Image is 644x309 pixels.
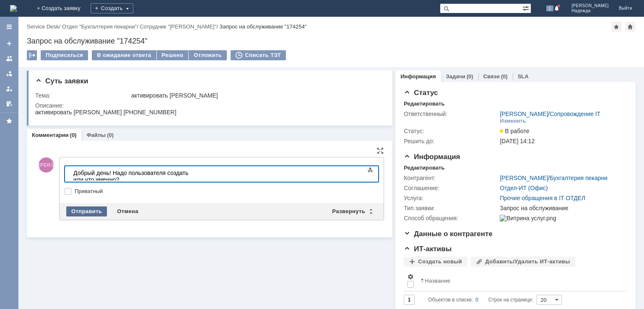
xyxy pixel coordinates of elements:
div: Тип заявки: [404,205,498,211]
a: Сопровождение IT [550,111,600,117]
div: Работа с массовостью [27,50,37,60]
span: Настройки [407,273,414,280]
div: Статус: [404,128,498,134]
div: / [500,111,600,117]
a: Заявки в моей ответственности [3,67,16,80]
div: Решить до: [404,138,498,144]
div: Способ обращения: [404,215,498,221]
th: Название [417,270,621,291]
span: [PERSON_NAME] [571,3,609,8]
img: logo [10,5,17,12]
span: Показать панель инструментов [365,165,375,175]
div: Запрос на обслуживание "174254" [220,23,307,30]
a: Мои согласования [3,97,16,111]
div: На всю страницу [377,147,384,154]
a: Service Desk [27,23,59,30]
div: активировать [PERSON_NAME] [131,92,380,99]
a: Заявки на командах [3,52,16,65]
div: Изменить [500,118,526,124]
div: Название [425,278,450,284]
div: Создать [91,3,133,13]
a: Создать заявку [3,37,16,50]
div: Соглашение: [404,185,498,191]
span: Расширенный поиск [522,4,531,12]
div: / [62,23,140,30]
span: Надежда [571,8,609,13]
div: Услуга: [404,195,498,201]
div: Контрагент: [404,175,498,181]
a: [PERSON_NAME] [500,111,548,117]
div: / [140,23,219,30]
span: ИТ-активы [404,245,452,253]
a: [PERSON_NAME] [500,175,548,181]
a: Комментарии [32,132,69,138]
div: / [27,23,62,30]
a: Отдел "Бухгалтерия пекарни" [62,23,137,30]
div: Сделать домашней страницей [625,22,635,32]
div: / [500,175,608,181]
img: Витрина услуг.png [500,215,556,221]
label: Приватный [75,188,377,195]
div: (0) [501,73,508,80]
span: В работе [500,128,529,134]
div: Редактировать [404,100,444,107]
div: Запрос на обслуживание [500,205,623,211]
a: Бухгалтерия пекарни [550,175,608,181]
div: Редактировать [404,165,444,171]
a: Прочие обращения в IT ОТДЕЛ [500,195,585,201]
div: Ответственный: [404,111,498,117]
span: [DATE] 14:12 [500,138,535,144]
div: Тема: [35,92,130,99]
span: Объектов в списке: [428,297,473,303]
span: Данные о контрагенте [404,230,493,238]
a: Отдел-ИТ (Офис) [500,185,548,191]
div: Запрос на обслуживание "174254" [27,37,636,45]
span: Суть заявки [35,77,88,85]
a: Задачи [446,73,465,80]
a: Сотрудник "[PERSON_NAME]" [140,23,216,30]
div: Описание: [35,102,382,109]
a: Информация [400,73,436,80]
i: Строк на странице: [428,295,533,305]
span: 1 [546,5,554,11]
a: Файлы [86,132,106,138]
span: Информация [404,153,460,161]
div: 0 [475,295,478,305]
div: (0) [107,132,114,138]
div: Добрый день! Надо пользователя создать или что именно? [3,3,122,17]
div: Добавить в избранное [611,22,621,32]
span: Статус [404,89,438,97]
a: SLA [518,73,529,80]
a: Связи [483,73,500,80]
div: (0) [70,132,77,138]
div: (0) [467,73,473,80]
span: [PERSON_NAME] [39,157,54,173]
a: Мои заявки [3,82,16,95]
a: Перейти на домашнюю страницу [10,5,17,12]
